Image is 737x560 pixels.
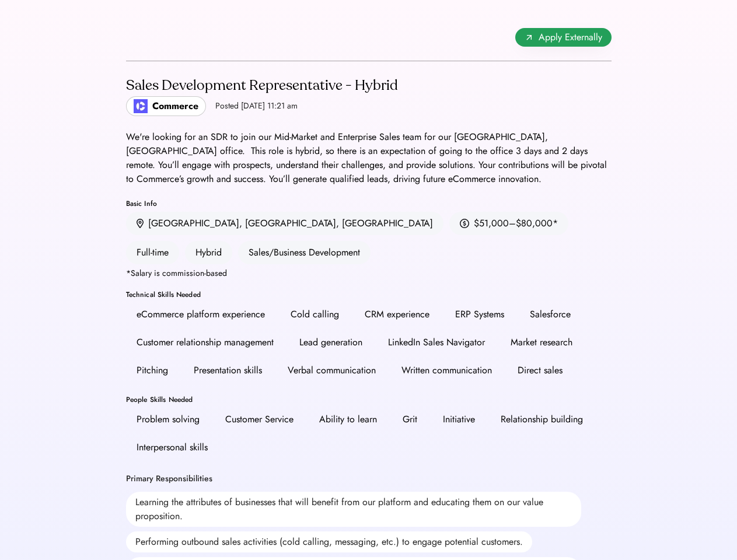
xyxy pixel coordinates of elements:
[518,363,563,377] div: Direct sales
[299,335,362,349] div: Lead generation
[238,241,371,264] div: Sales/Business Development
[388,335,485,349] div: LinkedIn Sales Navigator
[365,307,429,321] div: CRM experience
[126,473,212,485] div: Primary Responsibilities
[137,219,144,229] img: location.svg
[501,412,583,426] div: Relationship building
[530,307,571,321] div: Salesforce
[215,100,298,112] div: Posted [DATE] 11:21 am
[291,307,339,321] div: Cold calling
[126,396,612,403] div: People Skills Needed
[185,241,232,264] div: Hybrid
[511,335,572,349] div: Market research
[126,200,612,207] div: Basic Info
[137,363,168,377] div: Pitching
[148,216,433,230] div: [GEOGRAPHIC_DATA], [GEOGRAPHIC_DATA], [GEOGRAPHIC_DATA]
[126,531,532,552] div: Performing outbound sales activities (cold calling, messaging, etc.) to engage potential customers.
[194,363,262,377] div: Presentation skills
[152,99,198,113] div: Commerce
[137,335,274,349] div: Customer relationship management
[288,363,376,377] div: Verbal communication
[126,291,612,298] div: Technical Skills Needed
[137,440,208,454] div: Interpersonal skills
[455,307,504,321] div: ERP Systems
[126,76,398,95] div: Sales Development Representative - Hybrid
[539,30,602,44] span: Apply Externally
[474,216,553,230] div: $51,000–$80,000
[460,218,469,229] img: money.svg
[126,269,227,277] div: *Salary is commission-based
[134,99,148,113] img: poweredbycommerce_logo.jpeg
[401,363,492,377] div: Written communication
[137,412,200,426] div: Problem solving
[225,412,294,426] div: Customer Service
[126,241,179,264] div: Full-time
[126,492,581,527] div: Learning the attributes of businesses that will benefit from our platform and educating them on o...
[126,130,612,186] div: We're looking for an SDR to join our Mid-Market and Enterprise Sales team for our [GEOGRAPHIC_DAT...
[515,28,612,47] button: Apply Externally
[403,412,417,426] div: Grit
[137,307,265,321] div: eCommerce platform experience
[319,412,377,426] div: Ability to learn
[443,412,475,426] div: Initiative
